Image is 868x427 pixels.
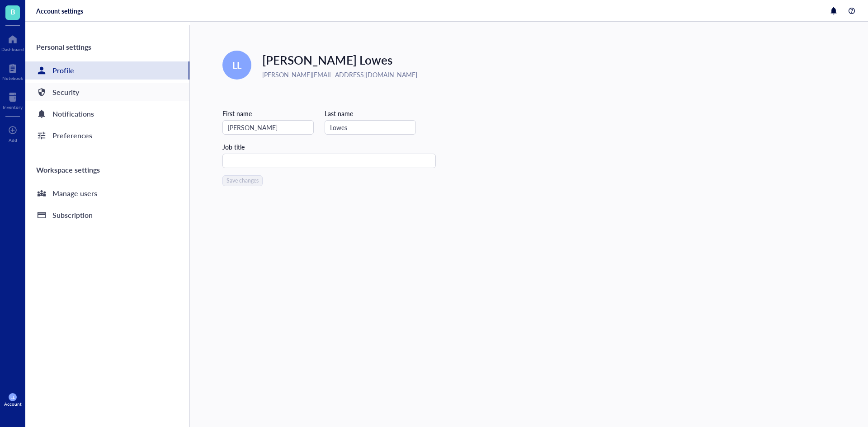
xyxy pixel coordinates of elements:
span: LL [10,394,15,400]
div: Job title [222,142,436,152]
a: Manage users [25,184,189,202]
div: Account settings [36,7,83,15]
div: Manage users [52,187,97,200]
a: Dashboard [1,32,24,52]
div: Subscription [52,209,93,221]
div: Inventory [3,104,23,110]
span: B [10,6,15,17]
a: Preferences [25,127,189,145]
a: Profile [25,61,189,80]
a: Notebook [2,61,23,81]
button: Save changes [222,175,263,186]
span: [PERSON_NAME][EMAIL_ADDRESS][DOMAIN_NAME] [262,70,417,79]
div: Workspace settings [25,159,189,181]
div: First name [222,108,314,118]
a: Subscription [25,206,189,224]
div: Notebook [2,75,23,81]
div: Profile [52,64,74,77]
span: [PERSON_NAME] Lowes [262,52,392,68]
div: Preferences [52,129,92,142]
div: Dashboard [1,47,24,52]
div: Last name [325,108,416,118]
div: Personal settings [25,36,189,58]
a: Notifications [25,105,189,123]
div: Security [52,86,79,99]
div: Notifications [52,108,94,120]
div: Add [9,137,17,143]
span: LL [232,59,241,71]
a: Security [25,83,189,101]
a: Inventory [3,90,23,110]
div: Account [4,401,22,407]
